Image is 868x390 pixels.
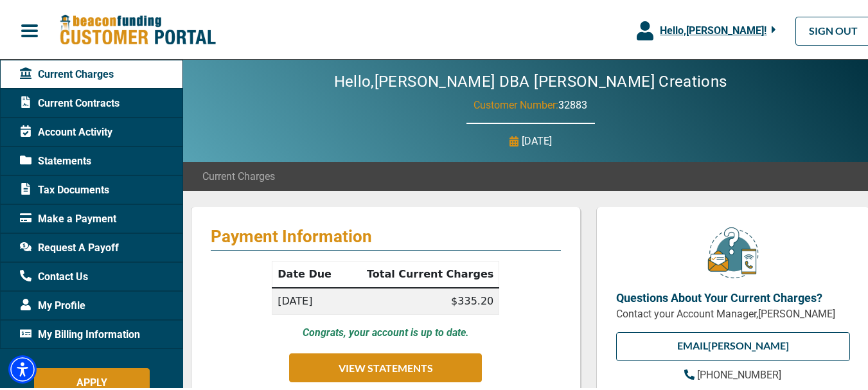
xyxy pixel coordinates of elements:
span: [PHONE_NUMBER] [697,367,781,379]
td: $335.20 [344,286,499,313]
a: EMAIL[PERSON_NAME] [616,330,850,359]
img: Beacon Funding Customer Portal Logo [59,12,216,45]
h2: Hello, [PERSON_NAME] DBA [PERSON_NAME] Creations [296,71,766,89]
img: customer-service.png [704,224,762,278]
p: Payment Information [211,224,561,245]
a: [PHONE_NUMBER] [684,366,781,381]
span: Current Charges [20,65,114,80]
p: [DATE] [522,132,552,147]
span: Current Contracts [20,94,120,109]
td: [DATE] [272,286,345,313]
span: Tax Documents [20,181,109,196]
span: Make a Payment [20,209,116,225]
span: Account Activity [20,123,112,138]
span: Current Charges [202,167,275,182]
p: Questions About Your Current Charges? [616,287,850,305]
span: Request A Payoff [20,238,119,254]
span: Contact Us [20,267,88,283]
th: Date Due [272,260,345,287]
span: My Billing Information [20,325,140,341]
span: Hello, [PERSON_NAME] ! [660,22,766,35]
span: Customer Number: [474,97,558,109]
th: Total Current Charges [344,260,499,287]
div: Accessibility Menu [8,353,37,382]
span: My Profile [20,296,85,312]
p: Contact your Account Manager, [PERSON_NAME] [616,305,850,320]
p: Congrats, your account is up to date. [303,323,469,339]
span: Statements [20,152,91,167]
span: 32883 [558,97,587,109]
button: VIEW STATEMENTS [289,351,482,380]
